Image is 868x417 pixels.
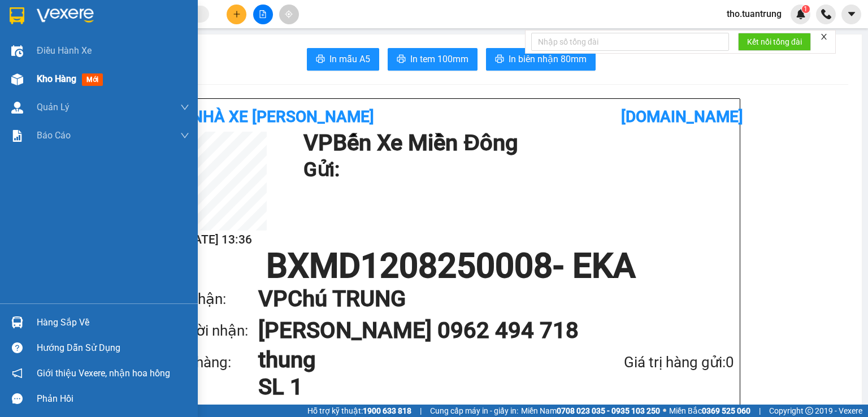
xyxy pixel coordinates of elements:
button: Kết nối tổng đài [738,33,811,51]
div: Giá trị hàng gửi: 0 [564,351,734,374]
span: Quản Lý [37,100,70,114]
span: ⚪️ [663,409,666,413]
button: printerIn mẫu A5 [307,48,379,71]
div: Hướng dẫn sử dụng [37,340,189,357]
span: down [180,103,189,112]
h1: VP Chú TRUNG [258,283,711,315]
span: Miền Bắc [669,405,750,417]
img: icon-new-feature [796,9,806,19]
button: printerIn tem 100mm [388,48,478,71]
span: In tem 100mm [410,52,468,66]
span: printer [397,54,406,65]
span: Báo cáo [37,128,71,142]
span: message [12,393,23,404]
span: | [420,405,422,417]
b: [DOMAIN_NAME] [621,107,743,126]
sup: 1 [802,5,810,13]
button: caret-down [841,5,861,24]
span: printer [495,54,504,65]
h1: BXMD1208250008 - EKA [168,249,734,283]
div: Tên hàng: [168,351,258,374]
span: In mẫu A5 [329,52,370,66]
span: | [759,405,761,417]
span: Kho hàng [37,73,76,84]
img: warehouse-icon [11,45,23,57]
span: Hỗ trợ kỹ thuật: [307,405,411,417]
img: warehouse-icon [11,102,23,114]
img: warehouse-icon [11,73,23,85]
h2: [DATE] 13:36 [168,231,267,249]
h1: [PERSON_NAME] 0962 494 718 [258,315,711,346]
div: Người nhận: [168,319,258,342]
h1: VP Bến Xe Miền Đông [303,132,728,154]
span: mới [82,73,103,86]
div: VP nhận: [168,288,258,311]
span: caret-down [847,9,857,19]
div: Hàng sắp về [37,314,189,331]
span: Điều hành xe [37,44,92,58]
button: plus [227,5,246,24]
span: Miền Nam [521,405,660,417]
span: plus [233,10,241,18]
img: logo-vxr [10,7,24,24]
span: tho.tuantrung [718,7,791,21]
h1: SL 1 [258,373,564,401]
span: In biên nhận 80mm [509,52,587,66]
input: Nhập số tổng đài [531,33,729,51]
h1: thung [258,346,564,373]
span: Cung cấp máy in - giấy in: [430,405,518,417]
span: Kết nối tổng đài [747,36,802,48]
span: notification [12,368,23,379]
button: printerIn biên nhận 80mm [486,48,596,71]
span: question-circle [12,342,23,353]
strong: 1900 633 818 [363,406,411,415]
img: logo.jpg [6,6,45,45]
li: VP [PERSON_NAME] [78,61,150,73]
li: VP Bến Xe Miền Đông [6,61,78,86]
span: Giới thiệu Vexere, nhận hoa hồng [37,366,170,380]
img: phone-icon [821,9,831,19]
span: copyright [805,407,813,415]
strong: 0708 023 035 - 0935 103 250 [557,406,660,415]
div: Phản hồi [37,390,189,407]
span: down [180,131,189,140]
span: printer [316,54,325,65]
img: solution-icon [11,130,23,142]
span: aim [285,10,293,18]
h1: Gửi: [303,154,728,185]
span: 1 [804,5,808,13]
img: warehouse-icon [11,316,23,328]
li: Nhà xe [PERSON_NAME] [6,6,164,48]
b: Nhà xe [PERSON_NAME] [192,107,374,126]
button: file-add [253,5,273,24]
span: file-add [259,10,267,18]
button: aim [279,5,299,24]
strong: 0369 525 060 [702,406,750,415]
span: close [820,33,828,41]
